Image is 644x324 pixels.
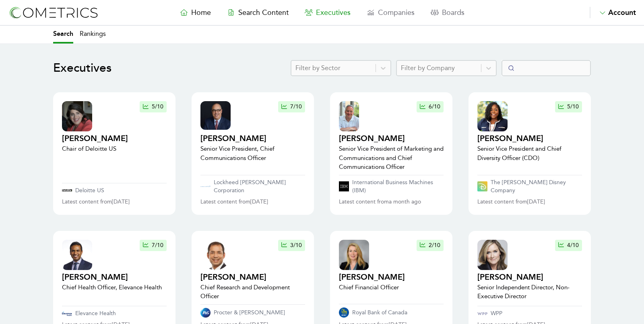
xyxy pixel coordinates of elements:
[477,283,582,301] p: Senior Independent Director, Non-Executive Director
[378,8,415,17] span: Companies
[62,272,162,283] h2: [PERSON_NAME]
[75,187,104,195] p: Deloitte US
[62,101,92,131] img: executive profile thumbnail
[339,283,405,292] p: Chief Financial Officer
[417,101,444,112] button: 6/10
[477,272,582,283] h2: [PERSON_NAME]
[339,240,444,301] a: executive profile thumbnail2/10[PERSON_NAME]Chief Financial Officer
[238,8,289,17] span: Search Content
[200,283,305,301] p: Chief Research and Development Officer
[608,8,636,17] span: Account
[200,308,305,318] a: Procter & [PERSON_NAME]
[53,61,111,75] h1: Executives
[477,179,582,195] a: The [PERSON_NAME] Disney Company
[200,198,268,206] p: Latest content from [DATE]
[200,240,231,270] img: executive profile thumbnail
[62,101,167,180] a: executive profile thumbnail5/10[PERSON_NAME]Chair of Deloitte US
[62,240,167,303] a: executive profile thumbnail7/10[PERSON_NAME]Chief Health Officer, Elevance Health
[200,179,305,195] a: Lockheed [PERSON_NAME] Corporation
[477,144,582,162] p: Senior Vice President and Chief Diversity Officer (CDO)
[62,189,72,192] img: company logo
[359,7,423,18] a: Companies
[140,101,167,112] button: 5/10
[352,309,407,317] p: Royal Bank of Canada
[477,309,582,318] a: WPP
[278,101,305,112] button: 7/10
[278,240,305,251] button: 3/10
[477,101,508,131] img: executive profile thumbnail
[502,60,591,76] input: Search
[200,101,231,130] img: executive profile thumbnail
[316,8,351,17] span: Executives
[477,240,508,270] img: executive profile thumbnail
[352,179,444,195] p: International Business Machines (IBM)
[555,101,582,112] button: 5/10
[214,179,305,195] p: Lockheed [PERSON_NAME] Corporation
[339,133,444,144] h2: [PERSON_NAME]
[62,283,162,292] p: Chief Health Officer, Elevance Health
[200,272,305,283] h2: [PERSON_NAME]
[339,240,369,270] img: executive profile thumbnail
[75,309,116,318] p: Elevance Health
[339,144,444,172] p: Senior Vice President of Marketing and Communications and Chief Communications Officer
[477,198,545,206] p: Latest content from [DATE]
[172,7,219,18] a: Home
[62,133,128,144] h2: [PERSON_NAME]
[339,179,444,195] a: International Business Machines (IBM)
[140,240,167,251] button: 7/10
[200,144,305,162] p: Senior Vice President, Chief Communications Officer
[62,187,167,195] a: Deloitte US
[62,198,130,206] p: Latest content from [DATE]
[8,5,99,20] img: logo-refresh-RPX2ODFg.svg
[191,8,211,17] span: Home
[339,181,349,191] img: company logo
[477,101,582,172] a: executive profile thumbnail5/10[PERSON_NAME]Senior Vice President and Chief Diversity Officer (CDO)
[477,181,487,191] img: company logo
[477,312,487,316] img: company logo
[491,179,582,195] p: The [PERSON_NAME] Disney Company
[339,101,444,172] a: executive profile thumbnail6/10[PERSON_NAME]Senior Vice President of Marketing and Communications...
[62,312,72,316] img: company logo
[339,101,359,131] img: executive profile thumbnail
[62,144,128,154] p: Chair of Deloitte US
[339,307,349,318] img: company logo
[53,26,73,44] a: Search
[339,272,405,283] h2: [PERSON_NAME]
[417,240,444,251] button: 2/10
[339,198,421,206] p: Latest content from a month ago
[200,240,305,301] a: executive profile thumbnail3/10[PERSON_NAME]Chief Research and Development Officer
[297,7,359,18] a: Executives
[80,26,106,44] a: Rankings
[200,101,305,172] a: executive profile thumbnail7/10[PERSON_NAME]Senior Vice President, Chief Communications Officer
[214,309,285,317] p: Procter & [PERSON_NAME]
[442,8,464,17] span: Boards
[62,309,167,318] a: Elevance Health
[491,309,502,318] p: WPP
[200,133,305,144] h2: [PERSON_NAME]
[219,7,297,18] a: Search Content
[477,133,582,144] h2: [PERSON_NAME]
[590,7,636,18] button: Account
[423,7,473,18] a: Boards
[62,240,92,270] img: executive profile thumbnail
[200,308,211,318] img: company logo
[339,307,444,318] a: Royal Bank of Canada
[555,240,582,251] button: 4/10
[477,240,582,303] a: executive profile thumbnail4/10[PERSON_NAME]Senior Independent Director, Non-Executive Director
[200,183,211,190] img: company logo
